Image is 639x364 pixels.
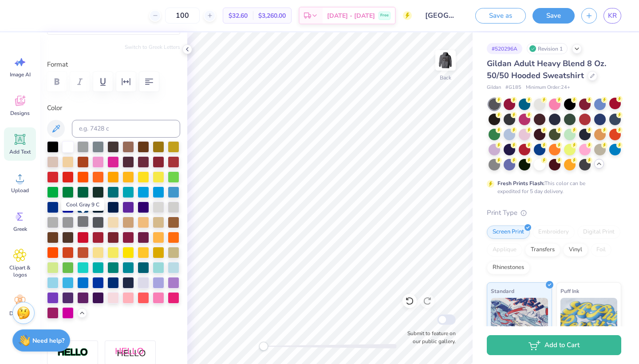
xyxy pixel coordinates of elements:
[229,11,248,20] span: $32.60
[47,59,180,70] label: Format
[505,84,521,91] span: # G185
[526,84,570,91] span: Minimum Order: 24 +
[72,120,180,138] input: e.g. 7428 c
[47,103,180,113] label: Color
[591,243,611,257] div: Foil
[47,328,65,338] label: Styles
[487,243,522,257] div: Applique
[491,298,548,342] img: Standard
[418,7,462,24] input: Untitled Design
[560,286,579,296] span: Puff Ink
[532,226,575,239] div: Embroidery
[380,12,389,19] span: Free
[115,347,146,358] img: Shadow
[5,264,35,278] span: Clipart & logos
[125,44,180,51] button: Switch to Greek Letters
[608,11,617,21] span: KR
[327,11,375,20] span: [DATE] - [DATE]
[487,261,530,274] div: Rhinestones
[525,243,560,257] div: Transfers
[563,243,588,257] div: Vinyl
[258,11,286,20] span: $3,260.00
[487,208,621,218] div: Print Type
[11,187,29,194] span: Upload
[440,74,451,82] div: Back
[10,71,31,78] span: Image AI
[9,148,31,155] span: Add Text
[527,43,568,54] div: Revision 1
[487,43,522,54] div: # 520296A
[475,8,526,24] button: Save as
[560,298,618,342] img: Puff Ink
[487,58,606,81] span: Gildan Adult Heavy Blend 8 Oz. 50/50 Hooded Sweatshirt
[532,8,575,24] button: Save
[497,180,544,187] strong: Fresh Prints Flash:
[487,226,530,239] div: Screen Print
[165,8,200,24] input: – –
[13,226,27,233] span: Greek
[32,336,64,345] strong: Need help?
[57,348,88,358] img: Stroke
[491,286,514,296] span: Standard
[10,110,30,117] span: Designs
[497,179,607,195] div: This color can be expedited for 5 day delivery.
[61,198,104,211] div: Cool Gray 9 C
[577,226,620,239] div: Digital Print
[259,342,268,351] div: Accessibility label
[487,84,501,91] span: Gildan
[9,310,31,317] span: Decorate
[487,335,621,355] button: Add to Cart
[603,8,621,24] a: KR
[402,329,456,345] label: Submit to feature on our public gallery.
[437,51,454,69] img: Back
